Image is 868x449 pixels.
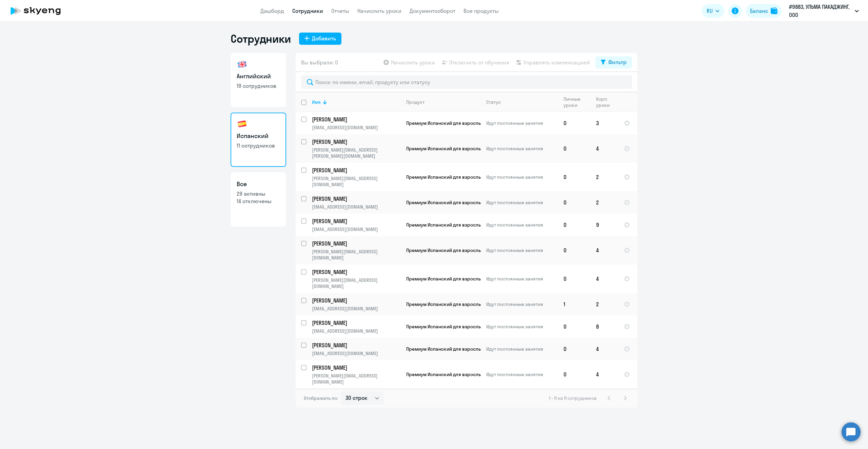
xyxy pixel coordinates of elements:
p: [PERSON_NAME] [312,240,400,247]
td: 3 [591,112,618,134]
button: #9883, УЛЬМА ПАКАДЖИНГ, ООО [786,3,862,19]
a: [PERSON_NAME][PERSON_NAME][EMAIL_ADDRESS][DOMAIN_NAME] [312,167,400,188]
a: [PERSON_NAME][PERSON_NAME][EMAIL_ADDRESS][DOMAIN_NAME] [312,240,400,261]
td: 0 [558,163,591,191]
a: Английский19 сотрудников [231,53,286,107]
button: Балансbalance [746,4,782,18]
div: Корп. уроки [596,96,618,108]
p: Идут постоянные занятия [486,276,558,282]
div: Личные уроки [564,96,590,108]
p: 11 сотрудников [237,142,280,149]
p: 14 отключены [237,197,280,205]
p: 19 сотрудников [237,82,280,90]
span: Премиум Испанский для взрослых [406,199,484,206]
span: Премиум Испанский для взрослых [406,371,484,377]
td: 2 [591,293,618,315]
a: [PERSON_NAME][EMAIL_ADDRESS][DOMAIN_NAME] [312,341,400,356]
span: 1 - 11 из 11 сотрудников [549,395,597,401]
span: Премиум Испанский для взрослых [406,346,484,352]
span: Премиум Испанский для взрослых [406,174,484,180]
span: Премиум Испанский для взрослых [406,120,484,126]
a: Дашборд [260,7,284,14]
td: 0 [558,134,591,163]
div: Статус [486,99,558,105]
a: [PERSON_NAME][EMAIL_ADDRESS][DOMAIN_NAME] [312,319,400,334]
p: Идут постоянные занятия [486,174,558,180]
td: 2 [591,191,618,214]
span: Премиум Испанский для взрослых [406,145,484,152]
p: [PERSON_NAME] [312,217,400,225]
button: Фильтр [595,56,632,69]
span: Премиум Испанский для взрослых [406,301,484,307]
p: [EMAIL_ADDRESS][DOMAIN_NAME] [312,124,400,131]
td: 4 [591,236,618,265]
p: [PERSON_NAME] [312,116,400,123]
td: 0 [558,265,591,293]
p: [EMAIL_ADDRESS][DOMAIN_NAME] [312,350,400,356]
p: Идут постоянные занятия [486,120,558,126]
td: 0 [558,214,591,236]
p: Идут постоянные занятия [486,301,558,307]
p: Идут постоянные занятия [486,199,558,206]
td: 8 [591,315,618,338]
a: [PERSON_NAME][EMAIL_ADDRESS][DOMAIN_NAME] [312,217,400,232]
p: [PERSON_NAME] [312,167,400,174]
button: RU [702,4,724,18]
td: 0 [558,236,591,265]
p: [PERSON_NAME][EMAIL_ADDRESS][DOMAIN_NAME] [312,277,400,289]
div: Продукт [406,99,480,105]
td: 4 [591,360,618,389]
a: Все29 активны14 отключены [231,172,286,227]
span: RU [707,7,713,15]
h1: Сотрудники [231,32,291,45]
p: [PERSON_NAME] [312,268,400,276]
p: [PERSON_NAME] [312,138,400,145]
div: Корп. уроки [596,96,613,108]
span: Отображать по: [304,395,338,401]
p: Идут постоянные занятия [486,346,558,352]
img: spanish [237,119,248,130]
div: Имя [312,99,321,105]
a: [PERSON_NAME][PERSON_NAME][EMAIL_ADDRESS][DOMAIN_NAME] [312,268,400,289]
div: Продукт [406,99,425,105]
p: [PERSON_NAME] [312,364,400,371]
p: [PERSON_NAME] [312,341,400,349]
h3: Испанский [237,132,280,140]
div: Баланс [750,7,768,15]
a: Начислить уроки [357,7,401,14]
p: Идут постоянные занятия [486,222,558,228]
span: Премиум Испанский для взрослых [406,247,484,253]
td: 0 [558,191,591,214]
p: [PERSON_NAME] [312,297,400,304]
p: 29 активны [237,190,280,197]
td: 4 [591,265,618,293]
span: Премиум Испанский для взрослых [406,324,484,330]
a: [PERSON_NAME][PERSON_NAME][EMAIL_ADDRESS][DOMAIN_NAME] [312,364,400,385]
div: Фильтр [608,58,627,66]
p: [PERSON_NAME][EMAIL_ADDRESS][DOMAIN_NAME] [312,249,400,261]
td: 9 [591,214,618,236]
td: 0 [558,315,591,338]
a: Все продукты [463,7,499,14]
img: english [237,59,248,70]
td: 1 [558,293,591,315]
a: Испанский11 сотрудников [231,113,286,167]
button: Добавить [299,33,341,45]
a: [PERSON_NAME][EMAIL_ADDRESS][DOMAIN_NAME] [312,297,400,312]
p: [EMAIL_ADDRESS][DOMAIN_NAME] [312,226,400,232]
a: [PERSON_NAME][PERSON_NAME][EMAIL_ADDRESS][PERSON_NAME][DOMAIN_NAME] [312,138,400,159]
p: [PERSON_NAME] [312,195,400,202]
p: [PERSON_NAME][EMAIL_ADDRESS][DOMAIN_NAME] [312,175,400,188]
input: Поиск по имени, email, продукту или статусу [301,75,632,89]
p: [PERSON_NAME][EMAIL_ADDRESS][DOMAIN_NAME] [312,373,400,385]
p: Идут постоянные занятия [486,145,558,152]
td: 4 [591,134,618,163]
h3: Все [237,180,280,189]
div: Имя [312,99,400,105]
td: 0 [558,360,591,389]
p: [PERSON_NAME][EMAIL_ADDRESS][PERSON_NAME][DOMAIN_NAME] [312,147,400,159]
span: Премиум Испанский для взрослых [406,222,484,228]
span: Вы выбрали: 0 [301,58,338,66]
p: [PERSON_NAME] [312,319,400,327]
